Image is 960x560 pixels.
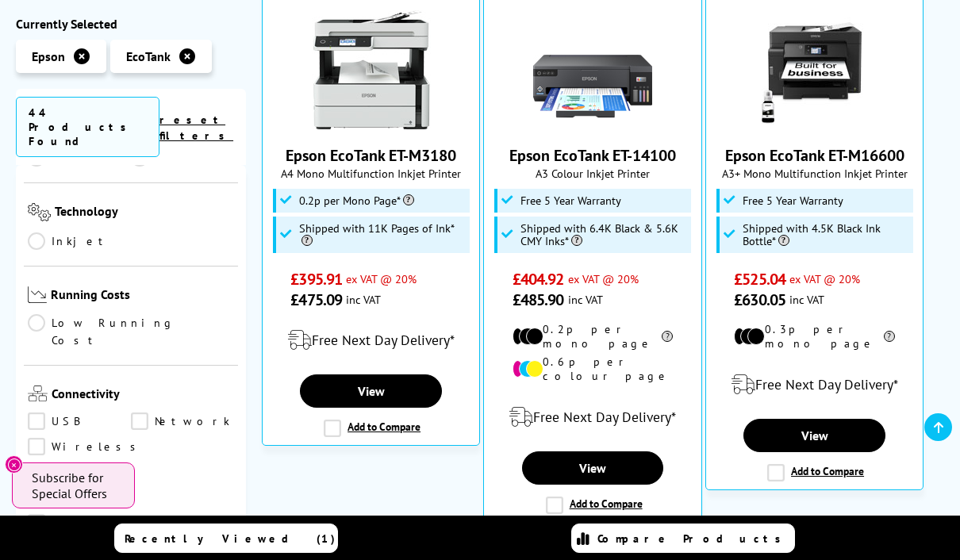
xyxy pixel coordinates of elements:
[492,166,693,181] span: A3 Colour Inkjet Printer
[755,10,874,129] img: Epson EcoTank ET-M16600
[32,470,119,501] span: Subscribe for Special Offers
[28,232,131,250] a: Inkjet
[571,524,795,553] a: Compare Products
[299,194,414,207] span: 0.2p per Mono Page*
[126,48,171,64] span: EcoTank
[16,16,246,32] div: Currently Selected
[131,412,234,430] a: Network
[28,203,51,221] img: Technology
[312,10,431,129] img: Epson EcoTank ET-M3180
[743,222,909,247] span: Shipped with 4.5K Black Ink Bottle*
[597,531,789,546] span: Compare Products
[114,524,338,553] a: Recently Viewed (1)
[743,419,885,452] a: View
[533,117,652,132] a: Epson EcoTank ET-14100
[286,145,456,166] a: Epson EcoTank ET-M3180
[28,314,234,349] a: Low Running Cost
[28,286,47,303] img: Running Costs
[734,290,785,310] span: £630.05
[767,464,864,481] label: Add to Compare
[28,514,131,531] a: Mopria
[290,290,342,310] span: £475.09
[734,269,785,290] span: £525.04
[346,292,381,307] span: inc VAT
[299,222,466,247] span: Shipped with 11K Pages of Ink*
[513,290,564,310] span: £485.90
[55,203,234,224] span: Technology
[159,113,233,143] a: reset filters
[51,286,234,306] span: Running Costs
[743,194,843,207] span: Free 5 Year Warranty
[290,269,342,290] span: £395.91
[271,166,471,181] span: A4 Mono Multifunction Inkjet Printer
[513,269,564,290] span: £404.92
[324,420,420,437] label: Add to Compare
[714,166,915,181] span: A3+ Mono Multifunction Inkjet Printer
[312,117,431,132] a: Epson EcoTank ET-M3180
[346,271,417,286] span: ex VAT @ 20%
[5,455,23,474] button: Close
[52,385,234,405] span: Connectivity
[533,10,652,129] img: Epson EcoTank ET-14100
[300,374,442,408] a: View
[513,322,674,351] li: 0.2p per mono page
[513,355,674,383] li: 0.6p per colour page
[509,145,676,166] a: Epson EcoTank ET-14100
[28,412,131,430] a: USB
[492,395,693,439] div: modal_delivery
[32,48,65,64] span: Epson
[789,271,860,286] span: ex VAT @ 20%
[725,145,904,166] a: Epson EcoTank ET-M16600
[520,222,687,247] span: Shipped with 6.4K Black & 5.6K CMY Inks*
[546,497,643,514] label: Add to Compare
[789,292,824,307] span: inc VAT
[16,97,159,157] span: 44 Products Found
[755,117,874,132] a: Epson EcoTank ET-M16600
[28,438,144,455] a: Wireless
[522,451,664,485] a: View
[568,271,639,286] span: ex VAT @ 20%
[125,531,336,546] span: Recently Viewed (1)
[520,194,621,207] span: Free 5 Year Warranty
[271,318,471,362] div: modal_delivery
[714,362,915,407] div: modal_delivery
[734,322,895,351] li: 0.3p per mono page
[28,385,48,401] img: Connectivity
[568,292,603,307] span: inc VAT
